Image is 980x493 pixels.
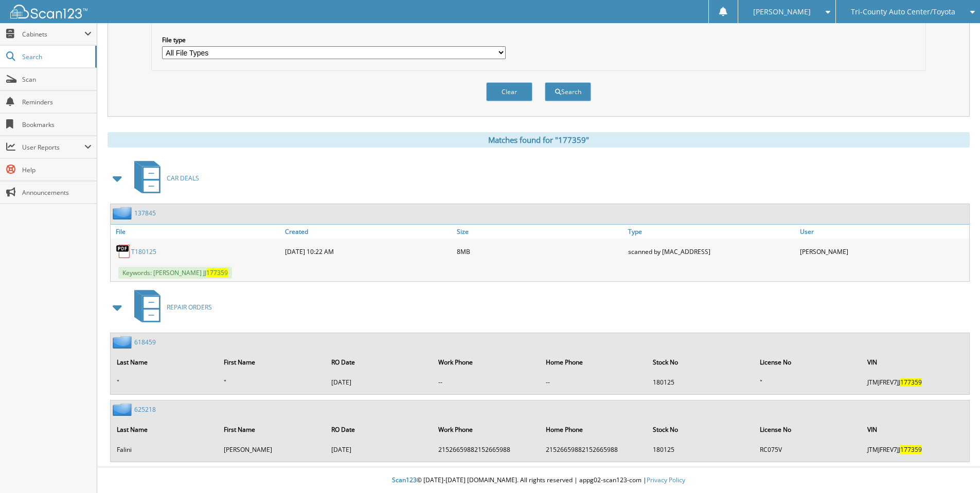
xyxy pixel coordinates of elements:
[545,82,591,101] button: Search
[326,419,432,440] th: RO Date
[22,188,92,197] span: Announcements
[134,405,156,414] a: 625218
[97,468,980,493] div: © [DATE]-[DATE] [DOMAIN_NAME]. All rights reserved | appg02-scan123-com |
[219,374,325,391] td: "
[648,374,754,391] td: 180125
[454,225,626,239] a: Size
[648,419,754,440] th: Stock No
[433,374,539,391] td: --
[112,419,218,440] th: Last Name
[131,247,156,256] a: T180125
[433,419,539,440] th: Work Phone
[22,166,92,174] span: Help
[128,158,199,198] a: CAR DEALS
[648,441,754,458] td: 180125
[433,352,539,373] th: Work Phone
[486,82,532,101] button: Clear
[626,225,797,239] a: Type
[116,244,131,259] img: PDF.png
[22,120,92,129] span: Bookmarks
[900,445,922,454] span: 177359
[113,336,134,349] img: folder2.png
[326,441,432,458] td: [DATE]
[134,338,156,346] a: 618459
[648,352,754,373] th: Stock No
[753,9,811,15] span: [PERSON_NAME]
[167,303,212,312] span: REPAIR ORDERS
[541,419,647,440] th: Home Phone
[22,143,84,152] span: User Reports
[755,374,861,391] td: "
[282,225,454,239] a: Created
[647,476,685,484] a: Privacy Policy
[112,441,218,458] td: Falini
[108,132,970,148] div: Matches found for "177359"
[22,52,90,61] span: Search
[219,441,325,458] td: [PERSON_NAME]
[755,441,861,458] td: RC075V
[112,352,218,373] th: Last Name
[22,75,92,84] span: Scan
[282,241,454,262] div: [DATE] 10:22 AM
[219,419,325,440] th: First Name
[128,287,212,327] a: REPAIR ORDERS
[541,352,647,373] th: Home Phone
[755,352,861,373] th: License No
[219,352,325,373] th: First Name
[755,419,861,440] th: License No
[134,209,156,217] a: 137845
[167,174,199,182] span: CAR DEALS
[326,352,432,373] th: RO Date
[541,374,647,391] td: --
[111,225,282,239] a: File
[862,419,968,440] th: VIN
[162,35,506,44] label: File type
[433,441,539,458] td: 21526659882152665988
[541,441,647,458] td: 21526659882152665988
[797,241,969,262] div: [PERSON_NAME]
[862,441,968,458] td: JTMJFREV7JJ
[392,476,417,484] span: Scan123
[626,241,797,262] div: scanned by [MAC_ADDRESS]
[851,9,955,15] span: Tri-County Auto Center/Toyota
[206,268,228,277] span: 177359
[10,5,87,19] img: scan123-logo-white.svg
[900,378,922,387] span: 177359
[454,241,626,262] div: 8MB
[797,225,969,239] a: User
[112,374,218,391] td: "
[862,352,968,373] th: VIN
[113,207,134,220] img: folder2.png
[22,98,92,106] span: Reminders
[862,374,968,391] td: JTMJFREV7JJ
[929,444,980,493] iframe: Chat Widget
[326,374,432,391] td: [DATE]
[113,403,134,416] img: folder2.png
[118,267,232,279] span: Keywords: [PERSON_NAME] JJ
[22,30,84,39] span: Cabinets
